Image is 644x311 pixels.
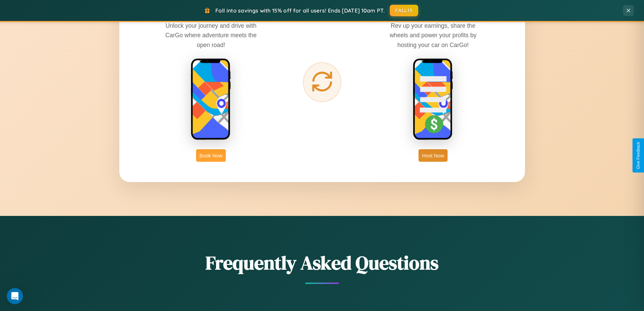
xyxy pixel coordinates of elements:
button: Host Now [419,149,447,162]
h2: Frequently Asked Questions [119,250,525,276]
button: Book Now [196,149,226,162]
iframe: Intercom live chat [7,288,23,304]
p: Rev up your earnings, share the wheels and power your profits by hosting your car on CarGo! [382,21,484,49]
span: Fall into savings with 15% off for all users! Ends [DATE] 10am PT. [215,7,385,14]
div: Give Feedback [636,142,641,169]
button: FALL15 [390,5,418,16]
p: Unlock your journey and drive with CarGo where adventure meets the open road! [160,21,262,49]
img: rent phone [191,58,231,141]
img: host phone [413,58,453,141]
